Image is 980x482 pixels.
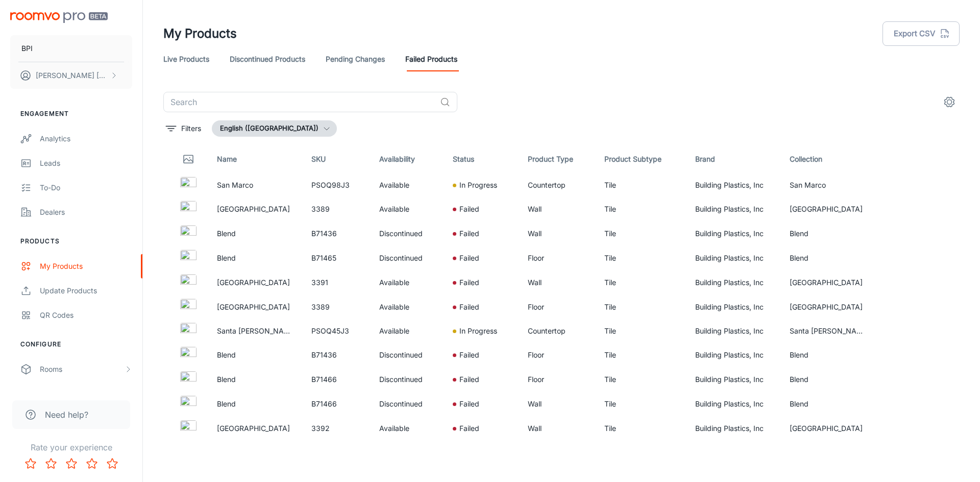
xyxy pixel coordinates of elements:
p: Failed [459,228,479,239]
td: Building Plastics, Inc [687,319,781,343]
td: Discontinued [371,367,445,392]
td: Discontinued [371,246,445,270]
td: [GEOGRAPHIC_DATA] [781,197,876,221]
img: Roomvo PRO Beta [10,12,108,23]
td: Blend [781,343,876,367]
td: Tile [596,416,687,441]
p: Failed [459,398,479,410]
td: B71436 [303,343,371,367]
td: 3391 [303,270,371,295]
p: Blend [217,252,295,264]
td: Tile [596,246,687,270]
p: Filters [181,123,201,134]
button: Rate 3 star [61,453,82,474]
button: Rate 4 star [82,453,102,474]
button: Rate 5 star [102,453,122,474]
th: Brand [687,145,781,173]
div: QR Codes [40,310,132,321]
td: Blend [781,367,876,392]
p: [GEOGRAPHIC_DATA] [217,423,295,434]
td: 3389 [303,295,371,319]
button: Rate 1 star [20,453,41,474]
td: Tile [596,392,687,416]
p: Failed [459,349,479,361]
button: filter [163,120,204,137]
td: Tile [596,295,687,319]
td: San Marco [781,173,876,197]
td: Blend [781,246,876,270]
p: Failed [459,301,479,313]
td: Discontinued [371,392,445,416]
p: Blend [217,228,295,239]
div: Branding [40,388,132,399]
div: Leads [40,158,132,169]
td: Wall [520,221,596,246]
div: Dealers [40,207,132,218]
td: Building Plastics, Inc [687,367,781,392]
td: Discontinued [371,343,445,367]
td: PSOQ45J3 [303,319,371,343]
td: Building Plastics, Inc [687,343,781,367]
td: Available [371,319,445,343]
td: Floor [520,343,596,367]
p: [GEOGRAPHIC_DATA] [217,204,295,215]
th: SKU [303,145,371,173]
p: [PERSON_NAME] [PERSON_NAME] [36,70,108,81]
td: Tile [596,319,687,343]
p: Failed [459,374,479,385]
td: B71465 [303,246,371,270]
td: Available [371,416,445,441]
p: San Marco [217,180,295,191]
td: Available [371,197,445,221]
p: In Progress [459,325,497,337]
td: Building Plastics, Inc [687,221,781,246]
td: Wall [520,416,596,441]
td: Wall [520,197,596,221]
button: Rate 2 star [41,453,61,474]
td: B71466 [303,367,371,392]
td: Tile [596,367,687,392]
td: Tile [596,197,687,221]
p: Failed [459,204,479,215]
td: Tile [596,270,687,295]
p: Blend [217,349,295,361]
td: Wall [520,270,596,295]
p: Blend [217,398,295,410]
td: Wall [520,392,596,416]
p: In Progress [459,180,497,191]
td: 3392 [303,416,371,441]
td: Tile [596,173,687,197]
th: Product Subtype [596,145,687,173]
td: Tile [596,343,687,367]
h1: My Products [163,24,237,43]
p: Blend [217,374,295,385]
td: Floor [520,295,596,319]
td: Building Plastics, Inc [687,246,781,270]
th: Product Type [520,145,596,173]
td: Building Plastics, Inc [687,416,781,441]
td: Tile [596,221,687,246]
th: Status [445,145,520,173]
th: Name [209,145,303,173]
button: BPI [10,35,132,62]
td: Floor [520,246,596,270]
th: Availability [371,145,445,173]
a: Failed Products [405,47,457,71]
td: Building Plastics, Inc [687,270,781,295]
td: B71466 [303,392,371,416]
td: Building Plastics, Inc [687,197,781,221]
td: Building Plastics, Inc [687,392,781,416]
td: PSOQ98J3 [303,173,371,197]
button: English ([GEOGRAPHIC_DATA]) [212,120,337,137]
button: [PERSON_NAME] [PERSON_NAME] [10,62,132,89]
td: Discontinued [371,221,445,246]
p: Failed [459,252,479,264]
p: BPI [21,43,33,54]
p: Failed [459,277,479,288]
td: Floor [520,367,596,392]
td: Available [371,173,445,197]
td: [GEOGRAPHIC_DATA] [781,416,876,441]
span: Need help? [45,409,88,421]
a: Pending Changes [326,47,385,71]
p: Failed [459,423,479,434]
